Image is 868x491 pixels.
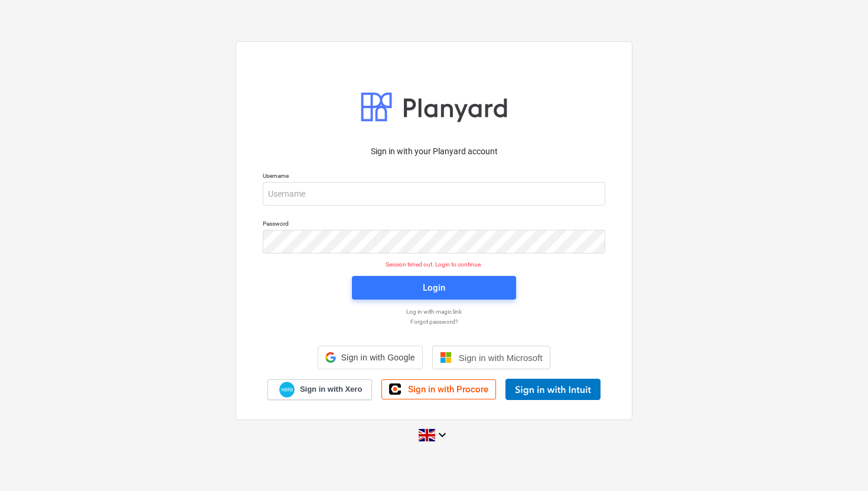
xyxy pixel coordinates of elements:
[256,261,612,268] p: Session timed out. Login to continue.
[267,379,373,400] a: Sign in with Xero
[423,280,445,295] div: Login
[435,428,449,442] i: keyboard_arrow_down
[263,182,605,206] input: Username
[408,384,488,395] span: Sign in with Procore
[809,434,868,491] iframe: Chat Widget
[381,379,496,399] a: Sign in with Procore
[341,353,415,362] span: Sign in with Google
[459,353,543,363] span: Sign in with Microsoft
[263,145,605,158] p: Sign in with your Planyard account
[263,220,605,230] p: Password
[257,308,611,316] a: Log in with magic link
[352,276,516,300] button: Login
[263,172,605,182] p: Username
[440,352,452,363] img: Microsoft logo
[279,382,295,398] img: Xero logo
[257,318,611,326] a: Forgot password?
[300,384,362,395] span: Sign in with Xero
[318,346,422,369] div: Sign in with Google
